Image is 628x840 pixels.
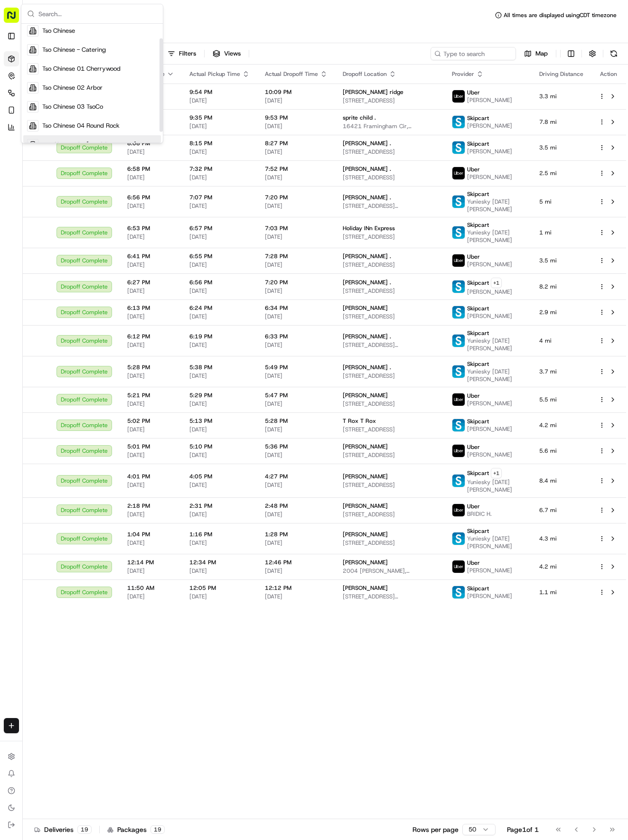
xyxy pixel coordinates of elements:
span: [STREET_ADDRESS] [343,451,437,459]
div: 📗 [9,187,17,195]
img: profile_skipcart_partner.png [452,306,465,318]
a: 📗Knowledge Base [6,183,76,200]
span: [DATE] [265,313,328,320]
span: [DATE] [189,287,250,295]
span: Dropoff Location [343,70,387,78]
span: [DATE] [189,481,250,489]
span: [PERSON_NAME] [343,531,388,538]
input: Got a question? Start typing here... [25,61,171,71]
span: [DATE] [265,122,328,130]
button: Views [208,47,245,60]
span: [PERSON_NAME] [467,312,512,320]
span: 1 mi [539,229,583,236]
div: Packages [107,825,165,834]
span: 8.4 mi [539,477,583,485]
span: Uber [467,392,480,400]
img: profile_skipcart_partner.png [452,335,465,347]
span: [PERSON_NAME] . [343,252,391,260]
span: Tso Chinese 03 TsoCo [42,103,103,111]
span: 5:01 PM [127,443,174,450]
span: [PERSON_NAME] [343,584,388,592]
span: [DATE] [265,233,328,241]
span: [PERSON_NAME] [343,559,388,566]
span: [PERSON_NAME] [467,400,512,407]
span: [DATE] [265,426,328,433]
span: [DATE] [189,148,250,156]
span: [DATE] [189,372,250,380]
span: [PERSON_NAME] [467,173,512,181]
span: 1:28 PM [265,531,328,538]
span: [STREET_ADDRESS] [343,400,437,408]
span: [DATE] [127,233,174,241]
span: 3.3 mi [539,93,583,100]
span: [DATE] [189,202,250,210]
span: 12:34 PM [189,559,250,566]
img: Hayden (Assistant Store Manager) [9,138,25,153]
span: 6:24 PM [189,304,250,312]
img: 9188753566659_6852d8bf1fb38e338040_72.png [20,91,37,108]
span: [STREET_ADDRESS] [343,426,437,433]
span: 5:10 PM [189,443,250,450]
span: Actual Pickup Time [189,70,240,78]
img: uber-new-logo.jpeg [452,254,465,267]
span: 5 mi [539,198,583,205]
button: +1 [491,278,502,288]
span: Knowledge Base [19,187,73,196]
span: All times are displayed using CDT timezone [504,11,617,19]
span: [DATE] [127,451,174,459]
span: [DATE] [127,372,174,380]
span: 6:53 PM [127,224,174,232]
span: [PERSON_NAME] [467,567,512,574]
span: Driving Distance [539,70,583,78]
img: uber-new-logo.jpeg [452,504,465,516]
span: [DATE] [189,174,250,181]
span: 11:50 AM [127,584,174,592]
span: [DATE] [265,287,328,295]
span: Yuniesky [DATE][PERSON_NAME] [467,478,524,494]
div: 19 [150,825,165,834]
div: Past conversations [9,123,64,131]
span: [PERSON_NAME] [467,261,512,268]
span: Tso Chinese 04 Round Rock [42,121,120,130]
span: 7:03 PM [265,224,328,232]
span: 4:01 PM [127,473,174,480]
span: [STREET_ADDRESS] [343,287,437,295]
span: 1:04 PM [127,531,174,538]
div: 19 [77,825,92,834]
div: 💻 [80,187,88,195]
span: 2.5 mi [539,169,583,177]
span: [STREET_ADDRESS][PERSON_NAME] [343,341,437,349]
span: Tso Chinese [42,27,75,35]
span: Yuniesky [DATE][PERSON_NAME] [467,229,524,244]
span: 6:57 PM [189,224,250,232]
span: 5:13 PM [189,417,250,425]
span: 7:52 PM [265,165,328,173]
span: [DATE] [189,426,250,433]
span: [DATE] [189,539,250,547]
span: [DATE] [127,174,174,181]
p: Rows per page [412,825,459,834]
span: 8:08 PM [127,140,174,147]
span: Tso Chinese - Catering [42,46,106,54]
span: 2:31 PM [189,502,250,510]
span: 2:18 PM [127,502,174,510]
span: Skipcart [467,221,489,229]
span: [PERSON_NAME] [343,502,388,510]
input: Search... [38,4,157,23]
img: profile_skipcart_partner.png [452,475,465,487]
a: 💻API Documentation [76,183,156,200]
span: Uber [467,559,480,567]
span: [DATE] [127,511,174,518]
span: Skipcart [467,360,489,368]
img: uber-new-logo.jpeg [452,445,465,457]
span: 2004 [PERSON_NAME], [GEOGRAPHIC_DATA], [GEOGRAPHIC_DATA] [343,567,437,575]
img: profile_skipcart_partner.png [452,116,465,128]
span: 2.9 mi [539,308,583,316]
span: [DATE] [127,593,174,600]
span: 6:27 PM [127,279,174,286]
span: [DATE] [136,147,156,155]
span: [DATE] [265,539,328,547]
img: profile_skipcart_partner.png [452,586,465,598]
span: [PERSON_NAME] [467,425,512,433]
span: 6:58 PM [127,165,174,173]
